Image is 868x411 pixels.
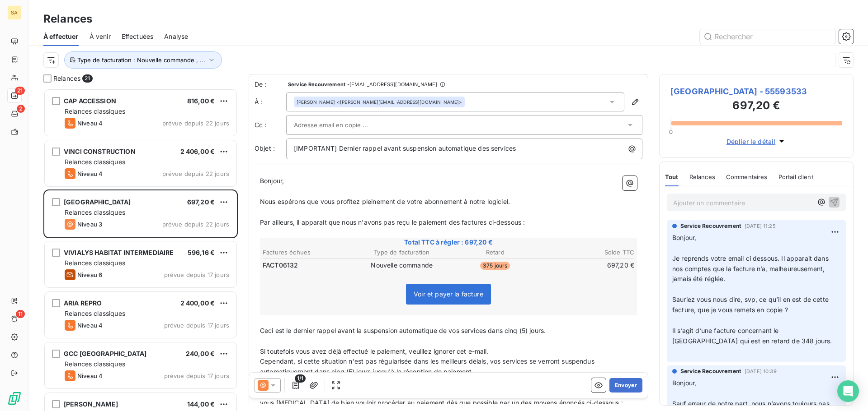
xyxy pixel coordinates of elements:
span: 697,20 € [187,198,215,206]
button: Type de facturation : Nouvelle commande , ... [64,51,222,69]
span: VIVIALYS HABITAT INTERMEDIAIRE [64,249,174,256]
img: Logo LeanPay [7,391,22,406]
span: ARIA REPRO [64,299,102,307]
span: Niveau 6 [77,271,102,278]
span: 240,00 € [186,350,215,357]
span: prévue depuis 17 jours [164,271,229,278]
span: Total TTC à régler : 697,20 € [261,238,636,247]
span: CAP ACCESSION [64,97,116,105]
span: 21 [15,87,25,95]
span: Relances [689,173,715,180]
span: Bonjour, [260,177,284,185]
span: Voir et payer la facture [414,290,483,298]
span: Niveau 4 [77,322,103,329]
span: Relances classiques [65,360,125,368]
label: Cc : [255,120,286,129]
label: À : [255,97,286,106]
span: Ceci est le dernier rappel avant la suspension automatique de vos services dans cinq (5) jours. [260,327,546,334]
span: Cependant, si cette situation n'est pas régularisée dans les meilleurs délais, vos services se ve... [260,357,596,375]
span: Relances classiques [65,208,125,216]
span: Bonjour, [672,234,696,241]
span: prévue depuis 22 jours [162,221,229,228]
span: Il s’agit d’une facture concernant le [GEOGRAPHIC_DATA] qui est en retard de 348 jours. [672,327,832,345]
span: [DATE] 11:25 [745,223,776,229]
span: Sauriez vous nous dire, svp, ce qu’il en est de cette facture, que je vous remets en copie ? [672,296,830,314]
div: SA [7,5,22,20]
span: [PERSON_NAME] [297,99,335,105]
td: 697,20 € [542,260,635,270]
span: Niveau 4 [77,372,103,379]
span: Déplier le détail [726,137,776,146]
span: Nous espérons que vous profitez pleinement de votre abonnement à notre logiciel. [260,198,510,205]
span: Relances classiques [65,309,125,317]
span: Si toutefois vous avez déjà effectué le paiement, veuillez ignorer cet e-mail. [260,347,489,355]
span: GCC [GEOGRAPHIC_DATA] [64,350,146,357]
span: Relances classiques [65,107,125,115]
h3: 697,20 € [670,97,842,115]
span: Niveau 4 [77,120,103,127]
span: prévue depuis 17 jours [164,322,229,329]
div: <[PERSON_NAME][EMAIL_ADDRESS][DOMAIN_NAME]> [297,99,462,105]
span: 0 [669,128,673,135]
span: Commentaires [726,173,768,180]
span: 596,16 € [188,249,215,256]
input: Adresse email en copie ... [294,118,391,132]
span: Service Recouvrement [680,222,741,230]
span: Je reprends votre email ci dessous. Il apparait dans nos comptes que la facture n’a, malheureusem... [672,254,830,283]
span: 144,00 € [187,400,215,408]
div: grid [43,88,238,411]
span: Niveau 4 [77,170,103,177]
button: Déplier le détail [724,136,789,147]
span: [PERSON_NAME] [64,400,118,408]
th: Solde TTC [542,248,635,257]
div: Open Intercom Messenger [837,380,859,402]
span: 375 jours [480,262,510,270]
span: 1/1 [295,374,306,383]
td: Nouvelle commande [356,260,448,270]
span: Relances classiques [65,259,125,267]
span: Service Recouvrement [680,367,741,375]
span: prévue depuis 22 jours [162,170,229,177]
span: - [EMAIL_ADDRESS][DOMAIN_NAME] [347,82,437,87]
span: prévue depuis 17 jours [164,372,229,379]
span: [IMPORTANT] Dernier rappel avant suspension automatique des services [294,144,516,152]
span: Effectuées [122,32,154,41]
span: VINCI CONSTRUCTION [64,148,136,155]
span: À effectuer [43,32,79,41]
th: Factures échues [262,248,355,257]
span: 2 [17,105,25,113]
span: [DATE] 10:39 [745,369,777,374]
span: Objet : [255,144,275,152]
span: 2 406,00 € [180,148,215,155]
h3: Relances [43,11,92,27]
th: Retard [449,248,542,257]
span: Type de facturation : Nouvelle commande , ... [77,56,205,64]
span: Relances classiques [65,158,125,166]
span: Service Recouvrement [288,82,345,87]
span: 2 400,00 € [180,299,215,307]
span: [GEOGRAPHIC_DATA] [64,198,131,206]
span: Par ailleurs, il apparait que nous n'avons pas reçu le paiement des factures ci-dessous : [260,218,525,226]
button: Envoyer [609,378,642,393]
span: Bonjour, [672,379,696,387]
span: Tout [665,173,679,180]
span: 21 [82,74,92,83]
th: Type de facturation [356,248,448,257]
span: Niveau 3 [77,221,102,228]
span: De : [255,80,286,89]
span: Analyse [164,32,188,41]
span: 11 [16,310,25,318]
span: Portail client [778,173,813,180]
span: FACT06132 [263,261,298,270]
span: 816,00 € [187,97,215,105]
span: prévue depuis 22 jours [162,120,229,127]
span: Relances [53,74,80,83]
span: À venir [90,32,111,41]
span: [GEOGRAPHIC_DATA] - 55593533 [670,85,842,97]
input: Rechercher [700,29,835,44]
